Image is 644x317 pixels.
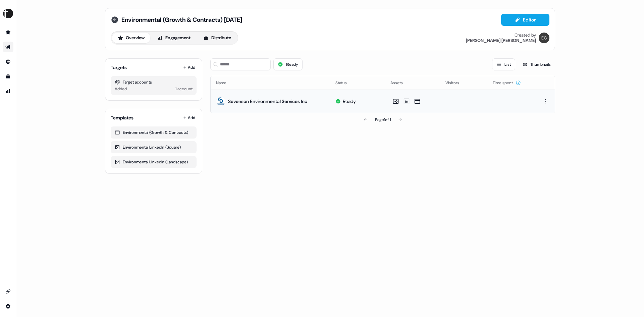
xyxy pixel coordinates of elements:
[518,58,555,70] button: Thumbnails
[3,86,13,97] a: Go to attribution
[198,33,237,43] button: Distribute
[343,98,356,105] div: Ready
[3,56,13,67] a: Go to Inbound
[182,63,197,72] button: Add
[115,129,193,136] div: Environmental (Growth & Contracts)
[335,77,355,89] button: Status
[501,17,549,24] a: Editor
[3,286,13,297] a: Go to integrations
[493,77,521,89] button: Time spent
[492,58,515,70] button: List
[3,301,13,312] a: Go to integrations
[445,77,467,89] button: Visitors
[112,33,150,43] button: Overview
[115,159,193,165] div: Environmental LinkedIn (Landscape)
[152,33,196,43] button: Engagement
[228,98,307,105] div: Sevenson Environmental Services Inc
[515,33,536,38] div: Created by
[175,86,193,92] div: 1 account
[3,71,13,82] a: Go to templates
[273,58,303,70] button: 1Ready
[385,76,440,90] th: Assets
[111,64,127,71] div: Targets
[539,33,549,43] img: Erica
[3,27,13,38] a: Go to prospects
[121,16,242,24] span: Environmental (Growth & Contracts) [DATE]
[182,113,197,122] button: Add
[111,114,133,121] div: Templates
[216,77,234,89] button: Name
[501,14,549,26] button: Editor
[3,42,13,52] a: Go to outbound experience
[115,86,127,92] div: Added
[115,144,193,151] div: Environmental LinkedIn (Square)
[375,116,391,123] div: Page 1 of 1
[115,79,193,86] div: Target accounts
[466,38,536,43] div: [PERSON_NAME] [PERSON_NAME]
